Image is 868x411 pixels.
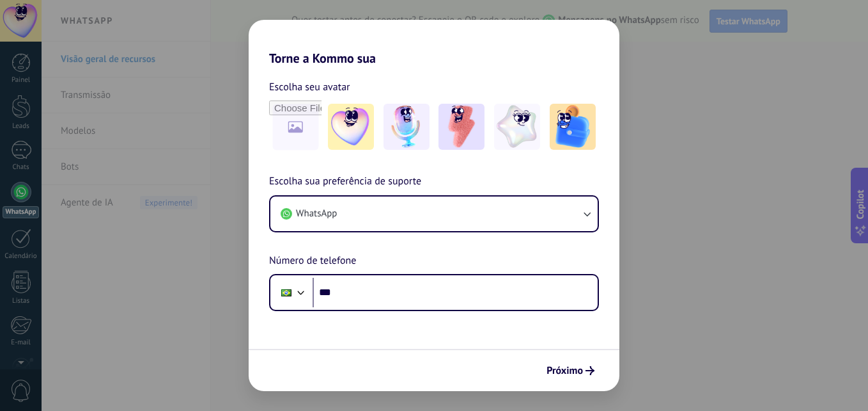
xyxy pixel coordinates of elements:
[270,197,598,231] button: WhatsApp
[249,20,619,66] h2: Torne a Kommo sua
[269,79,350,95] span: Escolha seu avatar
[494,104,540,150] img: -4.jpeg
[438,104,484,150] img: -3.jpeg
[546,366,583,375] span: Próximo
[550,104,596,150] img: -5.jpeg
[269,173,421,190] span: Escolha sua preferência de suporte
[269,253,356,270] span: Número de telefone
[296,207,337,220] span: WhatsApp
[274,279,298,306] div: Brazil: + 55
[328,104,374,150] img: -1.jpeg
[384,104,430,150] img: -2.jpeg
[541,360,600,382] button: Próximo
